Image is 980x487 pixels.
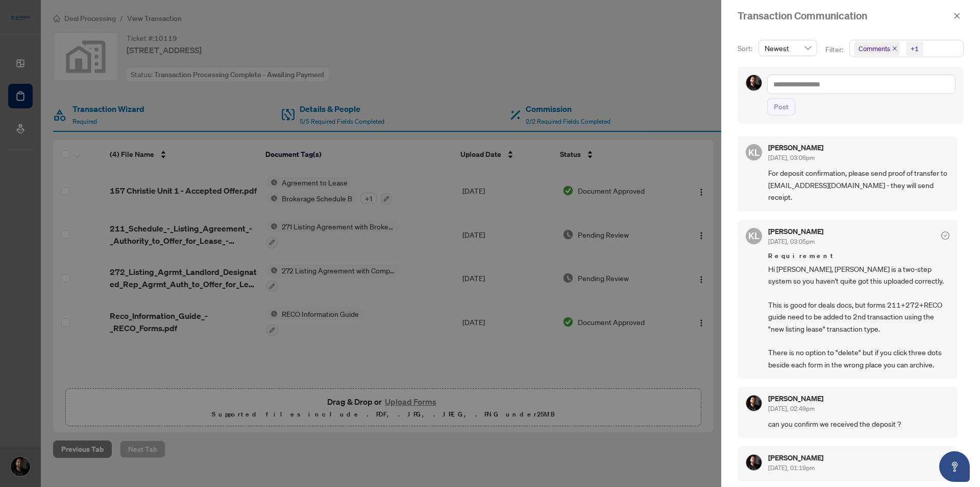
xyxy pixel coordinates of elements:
[854,41,900,56] span: Comments
[746,396,762,411] img: Profile Icon
[911,43,919,54] div: +1
[768,395,823,402] h5: [PERSON_NAME]
[768,405,815,412] span: [DATE], 02:49pm
[767,98,795,115] button: Post
[768,167,949,203] span: For deposit confirmation, please send proof of transfer to [EMAIL_ADDRESS][DOMAIN_NAME] - they wi...
[768,144,823,151] h5: [PERSON_NAME]
[768,454,823,461] h5: [PERSON_NAME]
[746,455,762,470] img: Profile Icon
[748,228,759,243] span: KL
[768,228,823,235] h5: [PERSON_NAME]
[738,8,950,24] div: Transaction Communication
[941,231,949,240] span: check-circle
[768,238,815,245] span: [DATE], 03:05pm
[859,43,890,54] span: Comments
[825,44,845,55] p: Filter:
[768,154,815,161] span: [DATE], 03:06pm
[892,46,897,51] span: close
[768,464,815,472] span: [DATE], 01:19pm
[939,451,970,482] button: Open asap
[768,263,949,370] span: Hi [PERSON_NAME], [PERSON_NAME] is a two-step system so you haven't quite got this uploaded corre...
[765,40,811,56] span: Newest
[768,418,949,430] span: can you confirm we received the deposit ?
[748,145,759,159] span: KL
[746,75,762,90] img: Profile Icon
[768,251,949,261] span: Requirement
[738,43,754,54] p: Sort:
[953,12,961,19] span: close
